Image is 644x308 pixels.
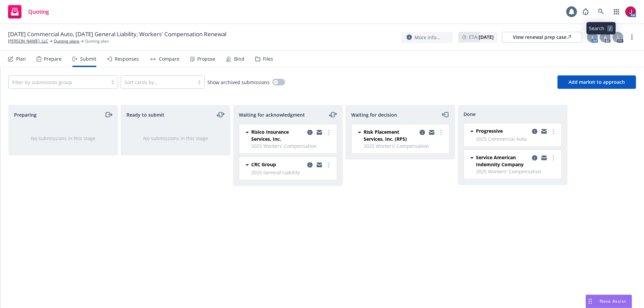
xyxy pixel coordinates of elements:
[325,128,333,136] a: more
[476,168,557,175] span: 2025 Workers' Compensation
[80,56,96,62] div: Submit
[549,127,557,135] a: more
[115,56,139,62] div: Responses
[479,34,494,40] strong: [DATE]
[306,161,314,169] a: copy logging email
[126,111,164,118] span: Ready to submit
[44,56,62,62] div: Prepare
[251,128,305,142] span: Risico Insurance Services, Inc.
[540,127,548,135] a: copy logging email
[428,128,436,136] a: copy logging email
[569,79,625,85] span: Add market to approach
[8,30,226,38] span: [DATE] Commercial Auto, [DATE] General Liability, Workers' Compensation Renewal
[207,79,270,86] span: Show archived submissions
[315,128,323,136] a: copy logging email
[476,135,557,142] span: 2025 Commercial Auto
[476,154,529,168] span: Service American Indemnity Company
[610,5,623,18] a: Switch app
[600,298,626,304] span: Nova Assist
[549,154,557,162] a: more
[5,2,52,21] a: Quoting
[263,56,273,62] div: Files
[364,142,445,149] span: 2025 Workers' Compensation
[628,33,636,41] a: more
[531,154,539,162] a: copy logging email
[325,161,333,169] a: more
[594,5,608,18] a: Search
[502,32,582,43] a: View renewal prep case
[315,161,323,169] a: copy logging email
[364,128,417,142] span: Risk Placement Services, Inc. (RPS)
[306,128,314,136] a: copy logging email
[28,9,49,14] span: Quoting
[531,127,539,135] a: copy logging email
[592,34,593,41] span: J
[197,56,215,62] div: Propose
[415,34,440,41] span: More info...
[14,111,37,118] span: Preparing
[85,38,109,44] span: Quoting plan
[557,75,636,89] button: Add market to approach
[441,111,449,119] a: moveLeft
[251,161,276,168] span: CRC Group
[418,128,426,136] a: copy logging email
[132,135,219,142] div: No submissions in this stage
[586,295,594,308] div: Drag to move
[625,6,636,17] img: photo
[604,34,607,41] span: A
[251,169,333,176] span: 2025 General Liability
[437,128,445,136] a: more
[540,154,548,162] a: copy logging email
[351,111,397,118] span: Waiting for decision
[234,56,245,62] div: Bind
[579,5,592,18] a: Report a Bug
[464,111,476,118] span: Done
[476,127,503,134] span: Progressive
[16,56,26,62] div: Plan
[239,111,305,118] span: Waiting for acknowledgment
[8,38,48,44] a: [PERSON_NAME], LLC
[469,34,494,41] span: ETA :
[586,295,632,308] button: Nova Assist
[104,111,112,119] a: moveRight
[217,111,225,119] a: moveLeftRight
[54,38,79,44] a: Quoting plans
[19,135,107,142] div: No submissions in this stage
[159,56,179,62] div: Compare
[251,142,333,149] span: 2025 Workers' Compensation
[401,32,453,43] button: More info...
[513,32,571,42] div: View renewal prep case
[329,111,337,119] a: moveLeftRight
